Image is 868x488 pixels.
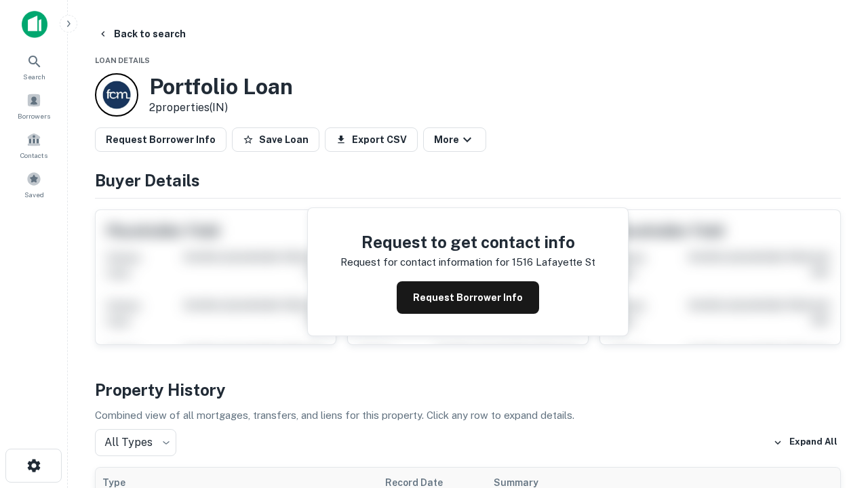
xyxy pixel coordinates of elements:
button: Expand All [770,432,841,453]
h4: Buyer Details [95,168,841,192]
img: capitalize-icon.png [22,11,47,38]
button: Request Borrower Info [95,127,226,152]
a: Borrowers [4,87,64,124]
p: 2 properties (IN) [149,100,293,116]
h4: Property History [95,378,841,402]
span: Borrowers [18,110,50,121]
p: Request for contact information for [340,254,509,270]
h4: Request to get contact info [340,230,595,254]
a: Contacts [4,127,64,163]
button: Back to search [92,22,191,46]
button: Save Loan [232,127,319,152]
button: Request Borrower Info [397,281,539,314]
p: Combined view of all mortgages, transfers, and liens for this property. Click any row to expand d... [95,407,841,424]
button: Export CSV [325,127,418,152]
span: Contacts [20,150,47,161]
div: All Types [95,429,176,456]
span: Loan Details [95,56,150,64]
span: Search [23,71,45,82]
span: Saved [24,189,44,200]
a: Search [4,48,64,85]
h3: Portfolio Loan [149,74,293,100]
a: Saved [4,166,64,203]
iframe: Chat Widget [800,336,868,401]
p: 1516 lafayette st [512,254,595,270]
button: More [423,127,486,152]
